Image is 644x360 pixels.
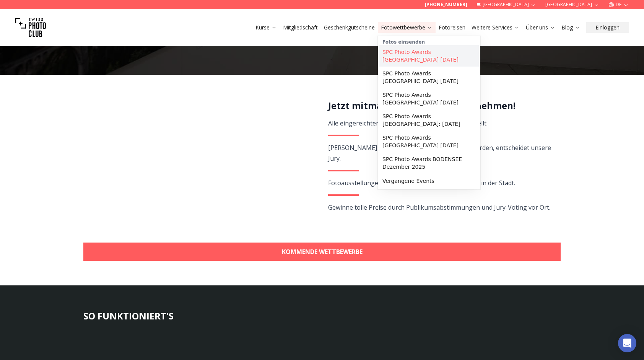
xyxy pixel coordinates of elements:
[324,24,375,31] a: Geschenkgutscheine
[83,243,561,261] a: KOMMENDE WETTBEWERBE
[321,22,378,33] button: Geschenkgutscheine
[381,24,433,31] a: Fotowettbewerbe
[379,152,479,174] a: SPC Photo Awards BODENSEE Dezember 2025
[255,24,277,31] a: Kurse
[468,22,523,33] button: Weitere Services
[558,22,583,33] button: Blog
[425,2,467,8] a: [PHONE_NUMBER]
[328,99,552,112] h2: Jetzt mitmachen - jeder darf teilnehmen!
[379,88,479,109] a: SPC Photo Awards [GEOGRAPHIC_DATA] [DATE]
[328,179,515,187] span: Fotoausstellungen in renommierten Galerien, mitten in der Stadt.
[379,45,479,67] a: SPC Photo Awards [GEOGRAPHIC_DATA] [DATE]
[436,22,468,33] button: Fotoreisen
[15,12,46,43] img: Swiss photo club
[378,22,436,33] button: Fotowettbewerbe
[439,24,465,31] a: Fotoreisen
[252,22,280,33] button: Kurse
[472,24,520,31] a: Weitere Services
[328,143,551,163] span: [PERSON_NAME] Bilder großformatig ausgestellt werden, entscheidet unsere Jury.
[83,310,561,322] h3: SO FUNKTIONIERT'S
[379,131,479,152] a: SPC Photo Awards [GEOGRAPHIC_DATA] [DATE]
[561,24,580,31] a: Blog
[523,22,558,33] button: Über uns
[618,334,636,352] div: Open Intercom Messenger
[379,109,479,131] a: SPC Photo Awards [GEOGRAPHIC_DATA]: [DATE]
[283,24,318,31] a: Mitgliedschaft
[586,22,629,33] button: Einloggen
[328,203,550,212] span: Gewinne tolle Preise durch Publikumsabstimmungen und Jury-Voting vor Ort.
[526,24,555,31] a: Über uns
[379,174,479,188] a: Vergangene Events
[280,22,321,33] button: Mitgliedschaft
[328,119,488,127] span: Alle eingereichten Fotos werden gedruckt & ausgestellt.
[379,37,479,45] div: Fotos einsenden
[379,67,479,88] a: SPC Photo Awards [GEOGRAPHIC_DATA] [DATE]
